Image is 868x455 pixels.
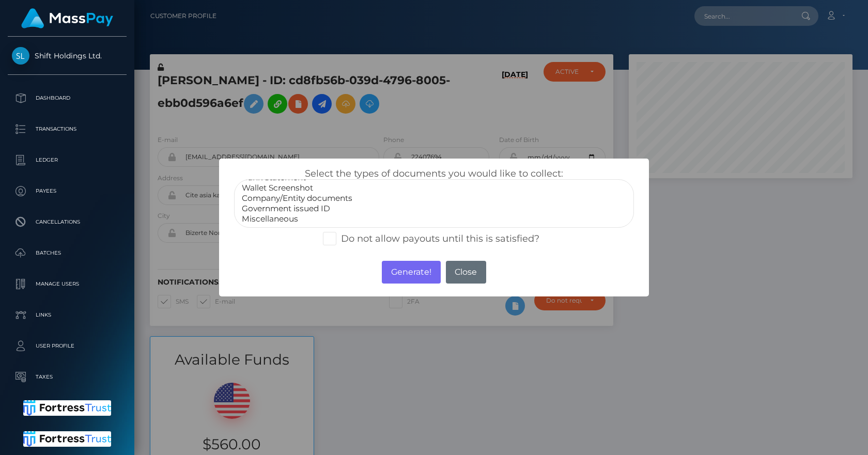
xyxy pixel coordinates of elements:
div: Select the types of documents you would like to collect: [226,168,642,228]
img: Shift Holdings Ltd. [12,47,29,65]
label: Do not allow payouts until this is satisfied? [323,232,539,245]
p: Transactions [12,121,122,137]
p: Ledger [12,152,122,168]
button: Generate! [382,261,440,284]
p: Links [12,307,122,323]
img: Fortress Trust [23,431,112,447]
select: < [234,179,634,228]
option: Government issued ID [241,203,627,214]
img: Fortress Trust [23,400,112,416]
p: User Profile [12,338,122,354]
img: MassPay Logo [21,8,113,28]
p: Manage Users [12,276,122,292]
p: Batches [12,245,122,261]
option: Company/Entity documents [241,193,627,203]
button: Close [446,261,486,284]
option: Wallet Screenshot [241,183,627,193]
p: Dashboard [12,90,122,106]
option: Miscellaneous [241,214,627,224]
span: Shift Holdings Ltd. [8,51,127,60]
p: Cancellations [12,214,122,230]
p: Payees [12,183,122,199]
p: Taxes [12,369,122,385]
